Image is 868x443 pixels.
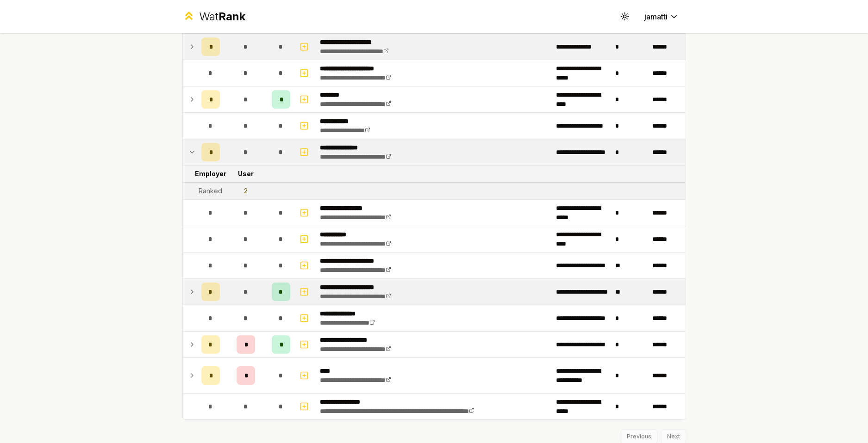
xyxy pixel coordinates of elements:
div: 2 [244,186,248,196]
td: Employer [198,166,224,182]
div: Ranked [199,186,222,196]
a: WatRank [182,9,246,24]
td: User [224,166,268,182]
button: jamatti [637,8,686,25]
div: Wat [199,9,245,24]
span: Rank [219,10,245,23]
span: jamatti [644,11,668,22]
